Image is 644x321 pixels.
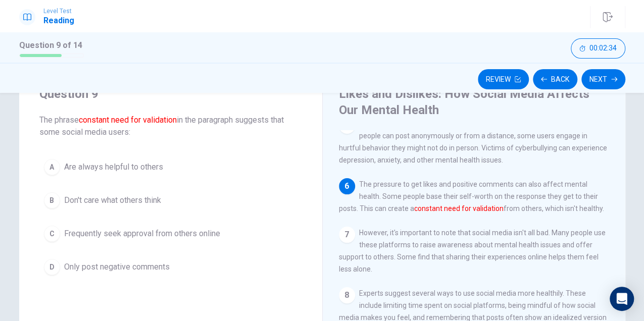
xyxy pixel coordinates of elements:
h1: Reading [43,15,74,27]
div: B [44,192,60,208]
h4: Likes and Dislikes: How Social Media Affects Our Mental Health [339,86,607,118]
button: Review [478,69,529,89]
div: 8 [339,287,355,303]
font: constant need for validation [79,115,177,125]
span: The phrase in the paragraph suggests that some social media users: [39,114,302,138]
h1: Question 9 of 14 [19,39,84,51]
button: Back [533,69,577,89]
button: DOnly post negative comments [39,254,302,280]
span: Level Test [43,8,74,15]
span: Don't care what others think [64,194,161,206]
span: Only post negative comments [64,261,170,273]
font: constant need for validation [414,204,504,212]
button: 00:02:34 [571,38,625,59]
span: The pressure to get likes and positive comments can also affect mental health. Some people base t... [339,180,604,212]
span: Frequently seek approval from others online [64,228,220,240]
span: However, it's important to note that social media isn't all bad. Many people use these platforms ... [339,229,606,273]
button: AAre always helpful to others [39,154,302,180]
div: D [44,259,60,275]
button: CFrequently seek approval from others online [39,221,302,246]
button: BDon't care what others think [39,188,302,213]
div: 6 [339,178,355,194]
div: Open Intercom Messenger [610,287,634,311]
h4: Question 9 [39,86,302,102]
span: Are always helpful to others [64,161,163,173]
div: 7 [339,227,355,243]
button: Next [581,69,625,89]
div: A [44,159,60,175]
span: 00:02:34 [589,44,617,52]
div: C [44,226,60,242]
